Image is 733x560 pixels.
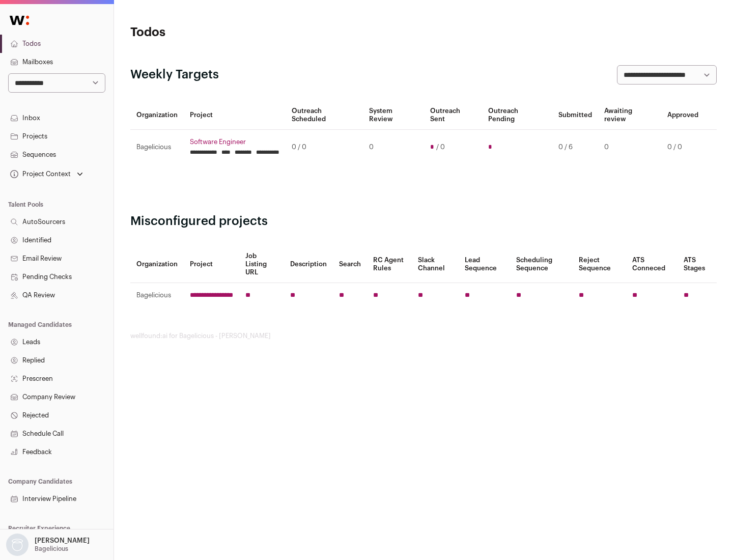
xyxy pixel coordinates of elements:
img: nopic.png [6,534,29,556]
th: Lead Sequence [459,246,510,283]
p: Bagelicious [35,545,68,553]
td: 0 / 0 [661,130,704,165]
td: Bagelicious [130,283,184,308]
th: Search [333,246,367,283]
p: [PERSON_NAME] [35,537,90,545]
footer: wellfound:ai for Bagelicious - [PERSON_NAME] [130,332,717,340]
button: Open dropdown [8,167,85,181]
th: RC Agent Rules [367,246,411,283]
th: Project [184,101,286,130]
td: 0 / 6 [552,130,598,165]
th: Approved [661,101,704,130]
td: 0 [363,130,424,165]
th: Outreach Sent [424,101,483,130]
h2: Weekly Targets [130,67,219,83]
th: Reject Sequence [573,246,627,283]
th: Job Listing URL [239,246,284,283]
th: Organization [130,246,184,283]
th: Organization [130,101,184,130]
a: Software Engineer [190,138,279,146]
td: 0 / 0 [286,130,363,165]
span: / 0 [436,143,445,151]
td: Bagelicious [130,130,184,165]
h1: Todos [130,24,326,41]
button: Open dropdown [4,534,92,556]
img: Wellfound [4,10,35,31]
th: ATS Stages [678,246,717,283]
th: ATS Conneced [626,246,677,283]
th: Project [184,246,239,283]
th: Submitted [552,101,598,130]
th: Description [284,246,333,283]
h2: Misconfigured projects [130,213,717,230]
th: Outreach Pending [482,101,552,130]
th: Awaiting review [598,101,661,130]
th: Slack Channel [412,246,459,283]
th: System Review [363,101,424,130]
th: Outreach Scheduled [286,101,363,130]
div: Project Context [8,170,71,178]
td: 0 [598,130,661,165]
th: Scheduling Sequence [510,246,573,283]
